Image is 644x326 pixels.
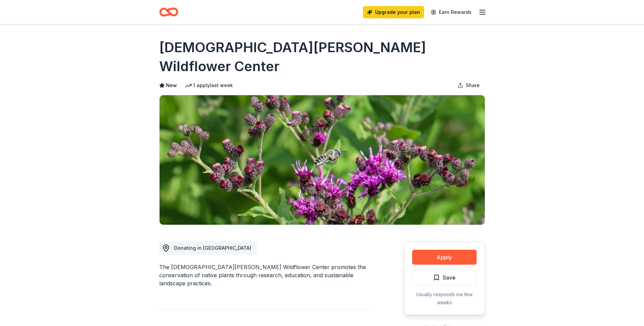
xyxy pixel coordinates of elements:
[363,6,424,18] a: Upgrade your plan
[185,81,233,89] div: 1 apply last week
[160,95,485,225] img: Image for Lady Bird Johnson Wildflower Center
[159,4,178,20] a: Home
[159,263,371,287] div: The [DEMOGRAPHIC_DATA][PERSON_NAME] Wildflower Center promotes the conservation of native plants ...
[412,250,477,265] button: Apply
[412,290,477,307] div: Usually responds in a few weeks
[452,79,485,92] button: Share
[443,273,456,282] span: Save
[166,81,177,89] span: New
[159,38,485,76] h1: [DEMOGRAPHIC_DATA][PERSON_NAME] Wildflower Center
[412,270,477,285] button: Save
[466,81,480,89] span: Share
[427,6,476,18] a: Earn Rewards
[174,245,251,251] span: Donating in [GEOGRAPHIC_DATA]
